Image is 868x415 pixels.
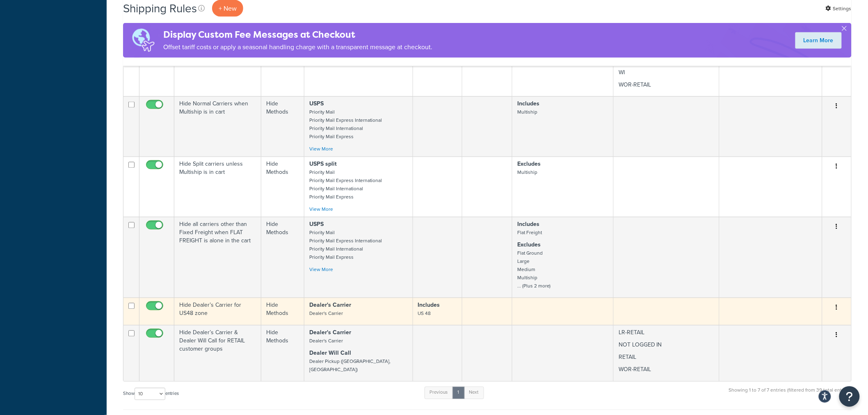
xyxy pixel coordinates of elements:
strong: Dealer's Carrier [309,301,351,310]
small: Multiship [517,109,537,116]
p: WI [619,68,714,77]
label: Show entries [123,388,179,400]
strong: Excludes [517,160,541,169]
a: Settings [826,3,852,14]
td: Hide Methods [261,157,304,217]
a: View More [309,266,333,274]
p: WOR-RETAIL [619,366,714,374]
strong: Dealer Will Call [309,349,351,358]
strong: Dealer's Carrier [309,328,351,337]
small: Priority Mail Priority Mail Express International Priority Mail International Priority Mail Express [309,169,382,201]
td: Hide Methods [261,96,304,157]
td: LR-RETAIL [614,325,720,381]
button: Open Resource Center [839,386,860,407]
td: Hide Split carriers unless Multiship is in cart [174,157,261,217]
p: Offset tariff costs or apply a seasonal handling charge with a transparent message at checkout. [163,41,432,53]
img: duties-banner-06bc72dcb5fe05cb3f9472aba00be2ae8eb53ab6f0d8bb03d382ba314ac3c341.png [123,23,163,58]
a: 1 [452,387,465,399]
td: Hide Methods [261,325,304,381]
small: Dealer's Carrier [309,310,343,317]
p: WOR-RETAIL [619,81,714,89]
td: Hide all carriers other than Fixed Freight when FLAT FREIGHT is alone in the cart [174,217,261,298]
small: Flat Freight [517,229,542,237]
small: Dealer Pickup ([GEOGRAPHIC_DATA], [GEOGRAPHIC_DATA]) [309,358,391,374]
p: RETAIL [619,353,714,362]
h1: Shipping Rules [123,0,197,16]
select: Showentries [135,388,165,400]
small: Priority Mail Priority Mail Express International Priority Mail International Priority Mail Express [309,229,382,261]
strong: Includes [517,100,539,108]
p: NOT LOGGED IN [619,341,714,349]
small: Priority Mail Priority Mail Express International Priority Mail International Priority Mail Express [309,109,382,141]
small: US 48 [418,310,431,317]
a: Learn More [795,32,842,49]
strong: Excludes [517,241,541,249]
div: Showing 1 to 7 of 7 entries (filtered from 39 total entries) [729,386,852,404]
strong: USPS [309,220,324,229]
td: Hide Methods [261,217,304,298]
td: Hide Methods [261,298,304,325]
td: Hide Dealer’s Carrier for US48 zone [174,298,261,325]
small: Dealer's Carrier [309,337,343,345]
td: Hide Dealer’s Carrier & Dealer Will Call for RETAIL customer groups [174,325,261,381]
strong: USPS split [309,160,337,169]
h4: Display Custom Fee Messages at Checkout [163,28,432,41]
strong: Includes [517,220,539,229]
strong: Includes [418,301,440,310]
a: Previous [425,387,453,399]
small: Flat Ground Large Medium Multiship ... (Plus 2 more) [517,250,551,290]
td: Hide Normal Carriers when Multiship is in cart [174,96,261,157]
strong: USPS [309,100,324,108]
a: Next [464,387,484,399]
a: View More [309,146,333,153]
small: Multiship [517,169,537,176]
a: View More [309,206,333,213]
